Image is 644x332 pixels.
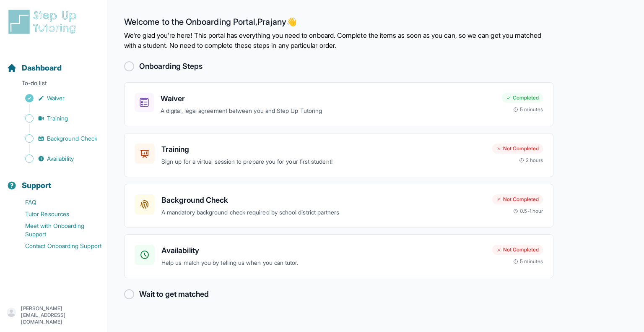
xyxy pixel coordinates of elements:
[7,133,107,144] a: Background Check
[3,49,104,77] button: Dashboard
[7,62,62,74] a: Dashboard
[124,234,553,278] a: AvailabilityHelp us match you by telling us when you can tutor.Not Completed5 minutes
[161,106,495,116] p: A digital, legal agreement between you and Step Up Tutoring
[124,17,553,30] h2: Welcome to the Onboarding Portal, Prajany 👋
[7,305,100,325] button: [PERSON_NAME][EMAIL_ADDRESS][DOMAIN_NAME]
[139,288,209,300] h2: Wait to get matched
[47,114,68,123] span: Training
[22,62,62,74] span: Dashboard
[161,208,486,217] p: A mandatory background check required by school district partners
[124,30,553,50] p: We're glad you're here! This portal has everything you need to onboard. Complete the items as soo...
[161,194,486,206] h3: Background Check
[492,144,543,154] div: Not Completed
[492,194,543,204] div: Not Completed
[47,154,74,163] span: Availability
[7,196,107,208] a: FAQ
[21,305,100,325] p: [PERSON_NAME][EMAIL_ADDRESS][DOMAIN_NAME]
[513,208,543,214] div: 0.5-1 hour
[3,166,104,195] button: Support
[47,134,97,143] span: Background Check
[513,258,543,265] div: 5 minutes
[7,112,107,124] a: Training
[7,8,81,35] img: logo
[161,258,486,268] p: Help us match you by telling us when you can tutor.
[161,93,495,105] h3: Waiver
[7,220,107,240] a: Meet with Onboarding Support
[161,144,486,155] h3: Training
[492,245,543,255] div: Not Completed
[7,92,107,104] a: Waiver
[124,133,553,177] a: TrainingSign up for a virtual session to prepare you for your first student!Not Completed2 hours
[22,180,52,191] span: Support
[124,184,553,228] a: Background CheckA mandatory background check required by school district partnersNot Completed0.5...
[139,60,203,72] h2: Onboarding Steps
[519,157,543,164] div: 2 hours
[161,157,486,167] p: Sign up for a virtual session to prepare you for your first student!
[513,106,543,113] div: 5 minutes
[7,208,107,220] a: Tutor Resources
[7,240,107,252] a: Contact Onboarding Support
[502,93,543,103] div: Completed
[3,79,104,91] p: To-do list
[161,245,486,256] h3: Availability
[7,153,107,165] a: Availability
[124,82,553,126] a: WaiverA digital, legal agreement between you and Step Up TutoringCompleted5 minutes
[47,94,65,102] span: Waiver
